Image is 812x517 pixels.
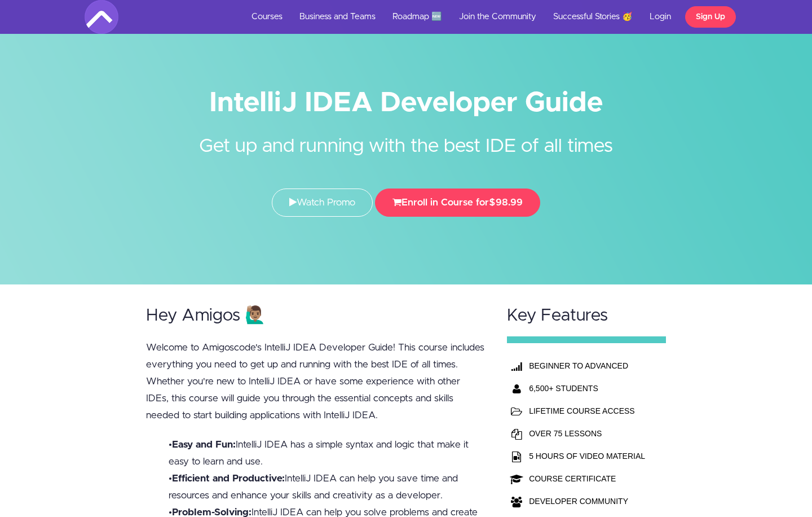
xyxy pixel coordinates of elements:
b: Efficient and Productive: [172,474,285,483]
th: 6,500+ STUDENTS [526,377,648,400]
li: • IntelliJ IDEA can help you save time and resources and enhance your skills and creativity as a ... [169,470,486,504]
p: Welcome to Amigoscode's IntelliJ IDEA Developer Guide! This course includes everything you need t... [146,339,486,424]
b: Problem-Solving: [172,507,251,517]
td: COURSE CERTIFICATE [526,467,648,490]
td: OVER 75 LESSONS [526,422,648,445]
button: Enroll in Course for$98.99 [375,189,540,217]
span: $98.99 [489,198,523,207]
td: DEVELOPER COMMUNITY [526,490,648,512]
td: 5 HOURS OF VIDEO MATERIAL [526,445,648,467]
li: • IntelliJ IDEA has a simple syntax and logic that make it easy to learn and use. [169,436,486,470]
h2: Get up and running with the best IDE of all times [195,116,617,160]
a: Watch Promo [272,189,373,217]
h2: Hey Amigos 🙋🏽‍♂️ [146,306,486,325]
a: Sign Up [685,6,736,28]
h2: Key Features [507,306,666,325]
th: BEGINNER TO ADVANCED [526,354,648,377]
b: Easy and Fun: [172,440,236,449]
h1: IntelliJ IDEA Developer Guide [85,90,727,116]
td: LIFETIME COURSE ACCESS [526,400,648,422]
